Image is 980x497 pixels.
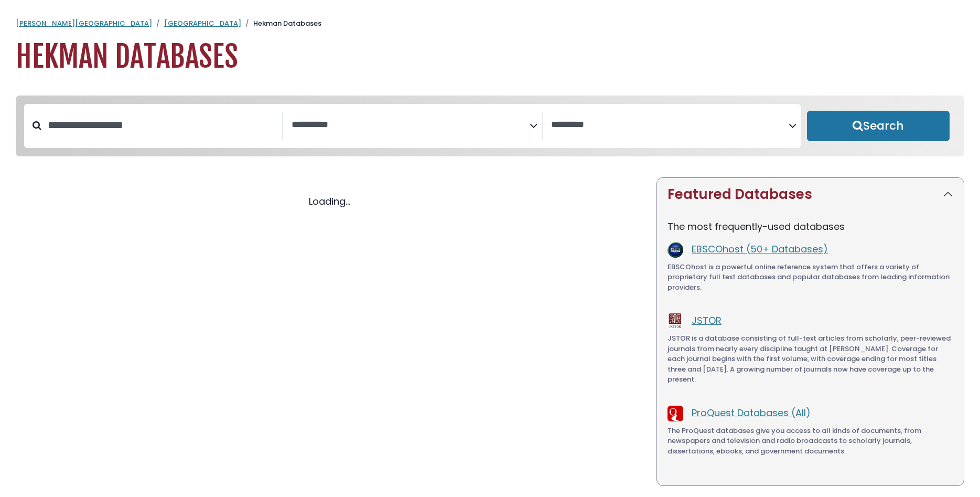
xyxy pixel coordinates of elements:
button: Featured Databases [657,178,964,211]
p: EBSCOhost is a powerful online reference system that offers a variety of proprietary full text da... [667,262,953,293]
a: ProQuest Databases (All) [692,406,811,419]
p: JSTOR is a database consisting of full-text articles from scholarly, peer-reviewed journals from ... [667,333,953,385]
p: The most frequently-used databases [667,219,953,234]
textarea: Search [292,120,529,131]
a: EBSCOhost (50+ Databases) [692,242,828,256]
a: [GEOGRAPHIC_DATA] [164,18,241,28]
nav: Search filters [16,96,964,156]
p: The ProQuest databases give you access to all kinds of documents, from newspapers and television ... [667,426,953,457]
textarea: Search [551,120,789,131]
button: Submit for Search Results [807,111,950,141]
nav: breadcrumb [16,18,964,29]
input: Search database by title or keyword [41,117,282,134]
a: [PERSON_NAME][GEOGRAPHIC_DATA] [16,18,152,28]
h1: Hekman Databases [16,39,964,75]
li: Hekman Databases [241,18,321,29]
a: JSTOR [692,314,721,327]
div: Loading... [16,194,644,208]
